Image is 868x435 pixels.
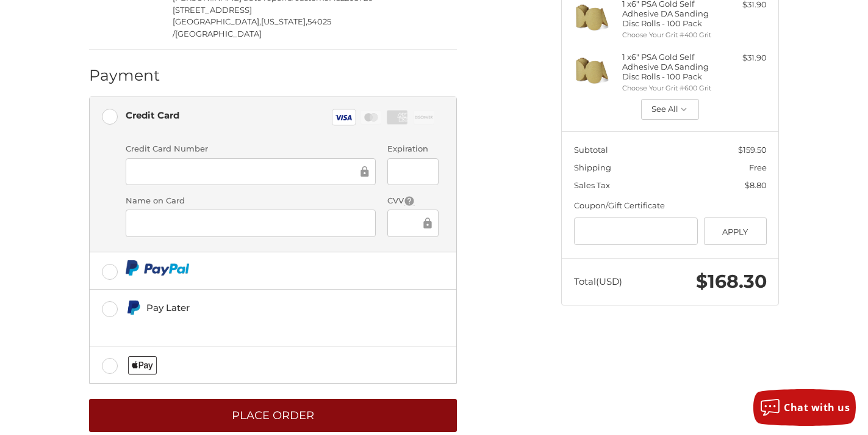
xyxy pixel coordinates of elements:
[641,99,699,120] button: See All
[622,52,716,82] h4: 1 x 6" PSA Gold Self Adhesive DA Sanding Disc Rolls - 100 Pack
[261,16,307,26] span: [US_STATE],
[696,270,767,293] span: $168.30
[574,180,610,190] span: Sales Tax
[128,356,157,375] img: Applepay icon
[704,217,767,245] button: Apply
[89,66,160,85] h2: Payment
[134,164,358,178] iframe: Secure Credit Card Frame - Credit Card Number
[753,389,856,426] button: Chat with us
[574,145,608,155] span: Subtotal
[574,163,611,172] span: Shipping
[126,260,190,276] img: PayPal icon
[784,401,850,414] span: Chat with us
[622,30,716,40] li: Choose Your Grit #400 Grit
[387,195,438,207] label: CVV
[126,300,141,315] img: Pay Later icon
[146,298,373,318] div: Pay Later
[749,163,767,172] span: Free
[719,52,767,64] div: $31.90
[126,320,373,331] iframe: PayPal Message 1
[126,195,376,207] label: Name on Card
[396,164,429,178] iframe: Secure Credit Card Frame - Expiration Date
[574,276,622,287] span: Total (USD)
[574,217,698,245] input: Gift Certificate or Coupon Code
[738,145,767,155] span: $159.50
[173,16,261,26] span: [GEOGRAPHIC_DATA],
[126,105,179,125] div: Credit Card
[134,216,367,230] iframe: Secure Credit Card Frame - Cardholder Name
[173,16,331,38] span: 54025 /
[574,200,767,212] div: Coupon/Gift Certificate
[622,83,716,93] li: Choose Your Grit #600 Grit
[173,5,252,15] span: [STREET_ADDRESS]
[745,180,767,190] span: $8.80
[175,29,262,38] span: [GEOGRAPHIC_DATA]
[387,143,438,155] label: Expiration
[126,143,376,155] label: Credit Card Number
[89,399,457,433] button: Place Order
[396,216,420,230] iframe: Secure Credit Card Frame - CVV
